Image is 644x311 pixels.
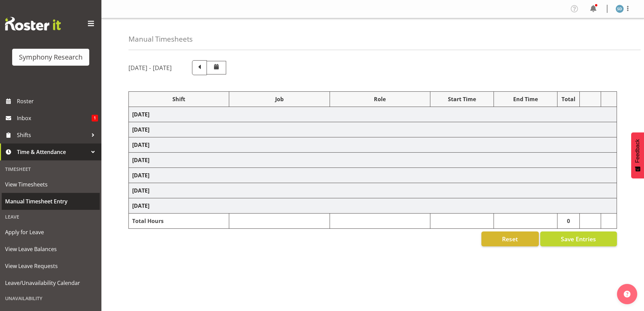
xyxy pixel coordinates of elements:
div: End Time [497,95,554,103]
a: Manual Timesheet Entry [2,193,100,210]
span: View Leave Balances [5,244,96,254]
td: [DATE] [129,183,617,198]
td: [DATE] [129,153,617,168]
td: [DATE] [129,198,617,214]
td: [DATE] [129,168,617,183]
span: 1 [92,115,98,121]
div: Job [233,95,326,103]
span: Roster [17,96,98,106]
div: Role [333,95,427,103]
div: Timesheet [2,162,100,176]
div: Unavailability [2,291,100,305]
a: Apply for Leave [2,224,100,241]
div: Total [561,95,576,103]
td: [DATE] [129,107,617,122]
div: Shift [132,95,225,103]
span: Inbox [17,113,92,123]
td: [DATE] [129,122,617,137]
a: View Leave Requests [2,258,100,274]
img: help-xxl-2.png [624,291,630,297]
h4: Manual Timesheets [128,35,193,43]
td: 0 [557,214,580,229]
span: Shifts [17,130,88,140]
a: View Timesheets [2,176,100,193]
button: Feedback - Show survey [631,132,644,178]
span: Save Entries [561,235,596,243]
span: Apply for Leave [5,227,96,237]
span: Time & Attendance [17,147,88,157]
a: View Leave Balances [2,241,100,258]
button: Save Entries [540,231,617,246]
span: Feedback [635,139,641,163]
span: Leave/Unavailability Calendar [5,278,96,288]
span: View Leave Requests [5,261,96,271]
span: Reset [502,235,518,243]
img: shareen-davis1939.jpg [616,5,624,13]
td: [DATE] [129,137,617,153]
div: Start Time [434,95,490,103]
a: Leave/Unavailability Calendar [2,274,100,291]
h5: [DATE] - [DATE] [128,64,172,71]
img: Rosterit website logo [5,17,61,30]
span: Manual Timesheet Entry [5,196,96,206]
div: Leave [2,210,100,224]
span: View Timesheets [5,179,96,190]
div: Symphony Research [19,52,82,62]
button: Reset [481,231,539,246]
td: Total Hours [129,214,229,229]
